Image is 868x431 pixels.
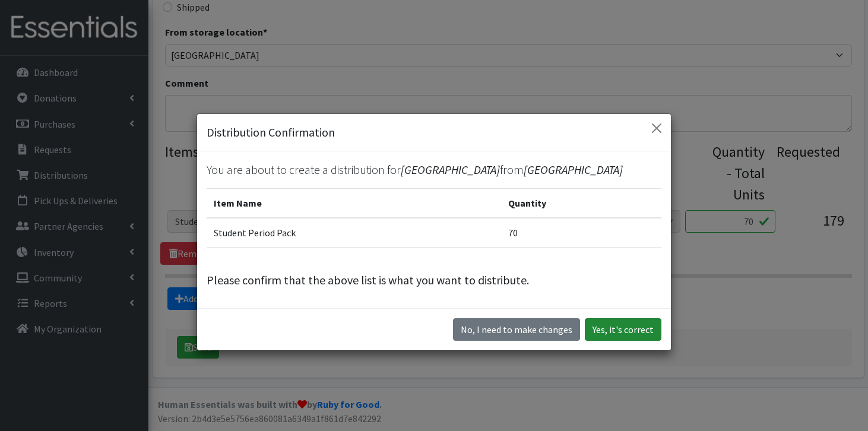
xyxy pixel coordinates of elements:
button: Close [647,119,666,138]
button: No I need to make changes [453,318,580,341]
th: Item Name [207,189,501,218]
p: Please confirm that the above list is what you want to distribute. [207,271,661,289]
span: [GEOGRAPHIC_DATA] [524,162,623,177]
h5: Distribution Confirmation [207,123,335,141]
p: You are about to create a distribution for from [207,161,661,179]
button: Yes, it's correct [585,318,661,341]
td: Student Period Pack [207,218,501,248]
th: Quantity [501,189,661,218]
td: 70 [501,218,661,248]
span: [GEOGRAPHIC_DATA] [401,162,500,177]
